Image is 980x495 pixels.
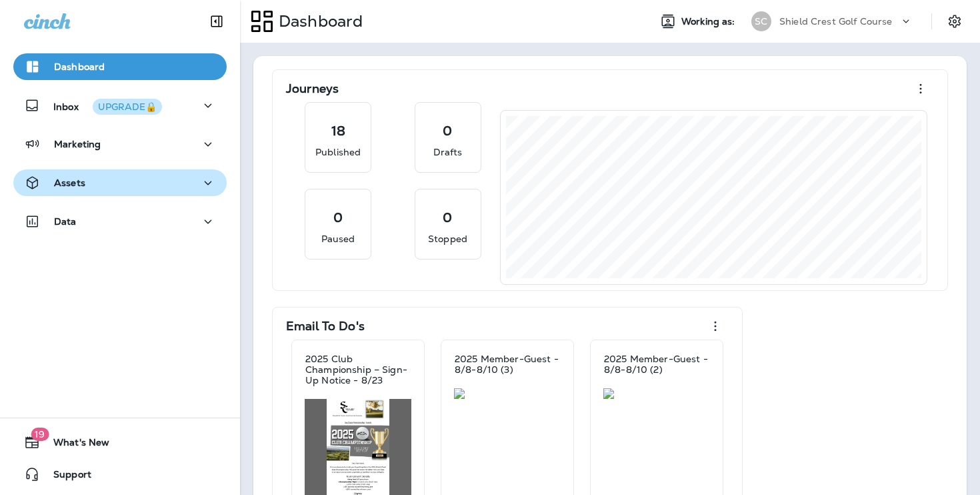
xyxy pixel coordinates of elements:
[31,428,49,441] span: 19
[604,354,709,375] p: 2025 Member-Guest - 8/8-8/10 (2)
[13,429,227,456] button: 19What's New
[13,208,227,235] button: Data
[198,8,235,35] button: Collapse Sidebar
[333,211,343,224] p: 0
[40,469,91,485] span: Support
[13,131,227,157] button: Marketing
[603,388,710,399] img: 64abea9c-0f3d-4f8e-bff3-60ccb90cf1a8.jpg
[315,145,361,159] p: Published
[54,216,77,227] p: Data
[93,99,162,115] button: UPGRADE🔒
[443,211,452,224] p: 0
[455,354,560,375] p: 2025 Member-Guest - 8/8-8/10 (3)
[54,139,101,149] p: Marketing
[54,177,85,188] p: Assets
[13,169,227,196] button: Assets
[443,124,452,137] p: 0
[53,99,162,113] p: Inbox
[13,461,227,488] button: Support
[681,16,738,27] span: Working as:
[305,354,411,386] p: 2025 Club Championship – Sign-Up Notice - 8/23
[321,232,355,245] p: Paused
[13,92,227,119] button: InboxUPGRADE🔒
[286,82,339,95] p: Journeys
[779,16,892,27] p: Shield Crest Golf Course
[286,320,365,333] p: Email To Do's
[54,61,105,72] p: Dashboard
[40,437,109,453] span: What's New
[433,145,463,159] p: Drafts
[428,232,467,245] p: Stopped
[943,9,967,33] button: Settings
[751,11,771,31] div: SC
[454,388,561,399] img: 053c665e-6c80-4193-b05b-a7fb72f9546e.jpg
[331,124,345,137] p: 18
[98,102,157,111] div: UPGRADE🔒
[13,53,227,80] button: Dashboard
[273,11,363,31] p: Dashboard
